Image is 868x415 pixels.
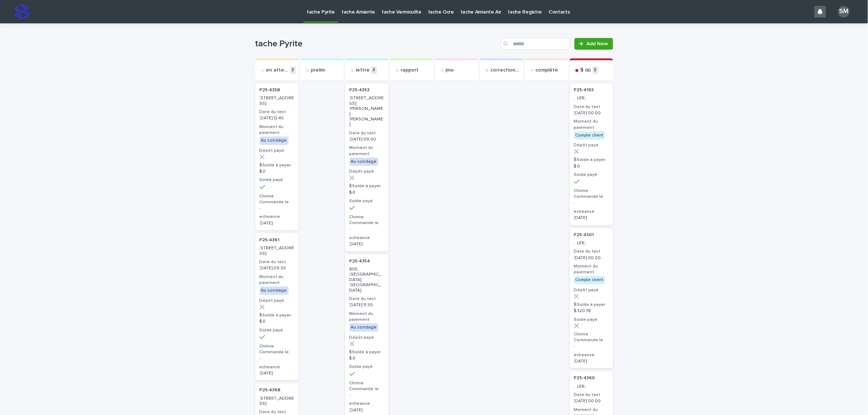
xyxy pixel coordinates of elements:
[574,331,609,343] h3: Chimie Commande le
[349,96,384,127] p: [STREET_ADDRESS][PERSON_NAME][PERSON_NAME]
[574,384,609,389] p: , LER,
[349,349,384,355] h3: $Solde à payer
[574,157,609,163] h3: $Solde à payer
[260,343,294,355] h3: Chimie Commande le
[574,376,595,381] p: P25-4360
[260,409,294,415] h3: Date du test
[349,190,384,195] p: $ 0
[574,359,609,364] p: [DATE]
[260,96,294,106] p: [STREET_ADDRESS]
[574,104,609,110] h3: Date du test
[570,83,613,225] a: P25-4193 , LER,Date du test[DATE] 00:00Moment du paiementCompte clientDépôt payé$Solde à payer$ 0...
[260,396,294,407] p: [STREET_ADDRESS]
[349,183,384,189] h3: $Solde à payer
[574,302,609,308] h3: $Solde à payer
[260,88,280,93] p: P25-4358
[349,235,384,241] h3: echeance
[15,4,29,19] img: stacker-logo-s-only.png
[260,364,294,370] h3: echeance
[349,393,384,398] p: -
[574,96,609,101] p: , LER,
[349,214,384,226] h3: Chimie Commande le
[574,287,609,293] h3: Dépôt payé
[349,130,384,136] h3: Date du test
[349,311,384,323] h3: Moment du paiement
[574,392,609,398] h3: Date du test
[260,214,294,220] h3: echeance
[574,142,609,148] h3: Dépôt payé
[593,66,598,74] p: 3
[570,228,613,369] a: P25-4301 , LER,Date du test[DATE] 00:00Moment du paiementCompte clientDépôt payé$Solde à payer$ 3...
[260,169,294,174] p: $ 0
[260,193,294,205] h3: Chimie Commande le
[574,209,609,215] h3: echeance
[581,67,591,73] p: $ dû
[574,172,609,178] h3: Solde payé
[255,83,299,230] a: P25-4358 [STREET_ADDRESS]Date du test[DATE] 12:45Moment du paiementAu sondageDépôt payé$Solde à p...
[260,246,294,256] p: [STREET_ADDRESS]
[260,116,294,121] p: [DATE] 12:45
[349,169,384,174] h3: Dépôt payé
[574,233,594,238] p: P25-4301
[574,344,609,349] p: -
[349,380,384,392] h3: Chimie Commande le
[260,206,294,211] p: -
[260,238,280,243] p: P25-4361
[536,67,558,73] p: complété
[349,335,384,341] h3: Dépôt payé
[349,227,384,232] p: -
[574,88,594,93] p: P25-4193
[260,371,294,376] p: [DATE]
[349,364,384,370] h3: Solde payé
[260,319,294,324] p: $ 0
[260,356,294,361] p: -
[574,188,609,200] h3: Chimie Commande le
[349,267,384,293] p: 805, [GEOGRAPHIC_DATA], [GEOGRAPHIC_DATA]
[501,38,570,50] input: Search
[401,67,419,73] p: rapport
[260,124,294,136] h3: Moment du paiement
[260,109,294,115] h3: Date du test
[574,264,609,275] h3: Moment du paiement
[260,298,294,304] h3: Dépôt payé
[349,137,384,142] p: [DATE] 09:00
[574,399,609,404] p: [DATE] 00:00
[260,259,294,265] h3: Date du test
[574,131,605,139] div: Compte client
[587,41,608,46] span: Add New
[311,67,325,73] p: prelim
[260,266,294,271] p: [DATE] 09:30
[345,83,389,251] a: P25-4353 [STREET_ADDRESS][PERSON_NAME][PERSON_NAME]Date du test[DATE] 09:00Moment du paiementAu s...
[349,198,384,204] h3: Solde payé
[574,249,609,254] h3: Date du test
[574,241,609,246] p: , LER,
[349,401,384,407] h3: echeance
[260,221,294,226] p: [DATE]
[260,388,281,393] p: P25-4368
[574,38,613,50] a: Add New
[349,88,370,93] p: P25-4353
[349,356,384,361] p: $ 0
[349,408,384,413] p: [DATE]
[446,67,454,73] p: jmo
[349,323,378,331] div: Au sondage
[574,255,609,261] p: [DATE] 00:00
[260,137,288,145] div: Au sondage
[260,274,294,286] h3: Moment du paiement
[574,215,609,220] p: [DATE]
[349,145,384,157] h3: Moment du paiement
[574,201,609,206] p: -
[255,233,299,380] a: P25-4361 [STREET_ADDRESS]Date du test[DATE] 09:30Moment du paiementAu sondageDépôt payé$Solde à p...
[260,312,294,318] h3: $Solde à payer
[371,66,377,74] p: 3
[349,242,384,247] p: [DATE]
[349,296,384,302] h3: Date du test
[574,308,609,314] p: $ 320.78
[349,158,378,166] div: Au sondage
[260,148,294,154] h3: Dépôt payé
